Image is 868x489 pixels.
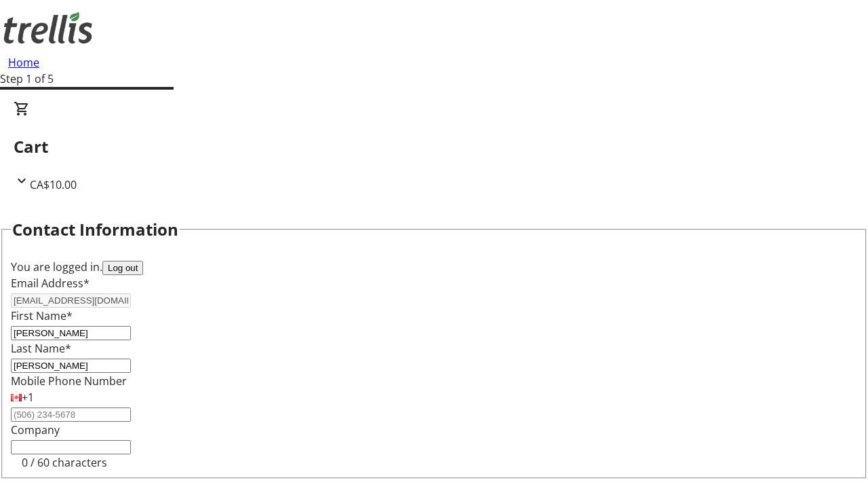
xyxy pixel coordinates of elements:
label: Company [11,422,60,437]
input: (506) 234-5678 [11,407,131,422]
div: CartCA$10.00 [14,101,854,193]
div: You are logged in. [11,259,857,275]
span: CA$10.00 [30,177,77,192]
h2: Contact Information [12,217,178,242]
label: First Name* [11,308,73,323]
h2: Cart [14,134,854,159]
label: Email Address* [11,276,90,291]
tr-character-limit: 0 / 60 characters [22,455,107,470]
label: Mobile Phone Number [11,374,127,388]
button: Log out [102,261,143,275]
label: Last Name* [11,341,71,356]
